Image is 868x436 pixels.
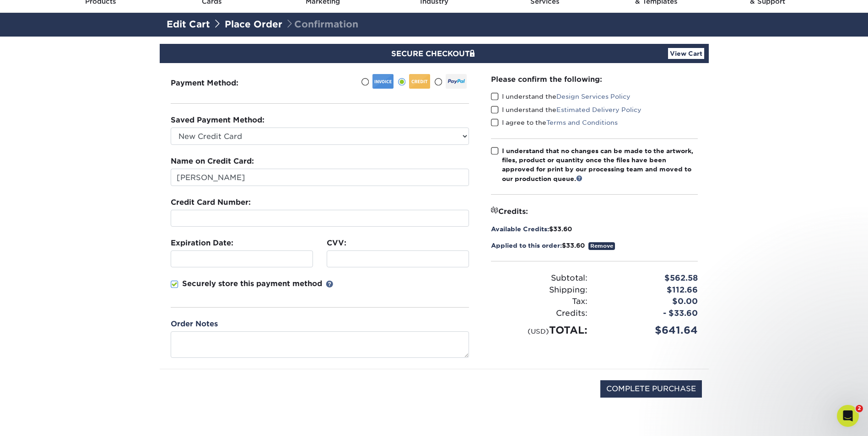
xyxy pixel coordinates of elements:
[171,319,218,330] label: Order Notes
[171,238,233,249] label: Expiration Date:
[225,19,282,30] a: Place Order
[391,49,477,58] span: SECURE CHECKOUT
[594,284,705,296] div: $112.66
[2,408,78,433] iframe: Google Customer Reviews
[594,323,705,338] div: $641.64
[327,238,346,249] label: CVV:
[491,242,562,249] span: Applied to this order:
[171,156,254,167] label: Name on Credit Card:
[484,284,594,296] div: Shipping:
[528,327,549,335] small: (USD)
[856,405,863,412] span: 2
[171,79,261,87] h3: Payment Method:
[502,146,698,184] div: I understand that no changes can be made to the artwork, files, product or quantity once the file...
[484,296,594,308] div: Tax:
[167,380,212,407] img: DigiCert Secured Site Seal
[556,106,642,113] a: Estimated Delivery Policy
[491,224,698,234] div: $33.60
[331,255,465,263] iframe: Secure CVC input frame
[171,169,469,186] input: First & Last Name
[171,115,264,126] label: Saved Payment Method:
[600,380,702,398] input: COMPLETE PURCHASE
[484,272,594,284] div: Subtotal:
[491,105,642,114] label: I understand the
[594,308,705,319] div: - $33.60
[182,278,322,289] p: Securely store this payment method
[484,323,594,338] div: TOTAL:
[491,74,698,85] div: Please confirm the following:
[167,19,210,30] a: Edit Cart
[175,255,309,263] iframe: Secure expiration date input frame
[668,48,704,59] a: View Cart
[491,92,631,101] label: I understand the
[594,272,705,284] div: $562.58
[837,405,859,427] iframe: Intercom live chat
[484,308,594,319] div: Credits:
[491,241,698,250] div: $
[556,93,631,100] a: Design Services Policy
[491,118,618,127] label: I agree to the
[175,214,465,223] iframe: Secure card number input frame
[594,296,705,308] div: $0.00
[566,242,585,249] span: 33.60
[491,225,549,233] span: Available Credits:
[171,197,251,208] label: Credit Card Number:
[285,19,358,30] span: Confirmation
[546,119,618,126] a: Terms and Conditions
[491,206,698,217] div: Credits:
[588,242,615,250] a: Remove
